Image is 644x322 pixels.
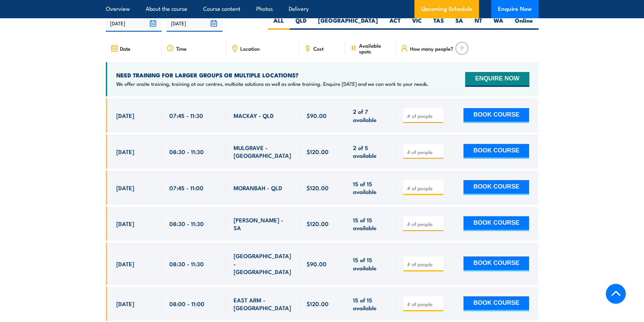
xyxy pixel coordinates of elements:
span: [DATE] [116,300,134,307]
label: ACT [384,17,406,30]
label: VIC [406,17,428,30]
input: # of people [407,261,441,268]
label: TAS [428,17,450,30]
span: 07:45 - 11:30 [169,112,203,119]
span: 08:00 - 11:00 [169,300,205,307]
span: 08:30 - 11:30 [169,148,204,155]
button: BOOK COURSE [463,108,529,123]
input: # of people [407,149,441,155]
span: 15 of 15 available [353,256,388,272]
span: How many people? [410,46,453,51]
span: 08:30 - 11:30 [169,220,204,227]
span: [DATE] [116,184,134,192]
span: 07:45 - 11:00 [169,184,204,192]
label: ALL [268,17,290,30]
span: [DATE] [116,220,134,227]
span: 08:30 - 11:30 [169,260,204,268]
label: WA [488,17,509,30]
span: 15 of 15 available [353,216,388,232]
span: Location [240,46,260,51]
span: EAST ARM - [GEOGRAPHIC_DATA] [234,296,292,312]
span: 15 of 15 available [353,180,388,196]
button: BOOK COURSE [463,256,529,271]
span: $90.00 [307,260,327,268]
input: To date [167,15,222,32]
input: From date [106,15,162,32]
span: $90.00 [307,112,327,119]
span: 15 of 15 available [353,296,388,312]
button: ENQUIRE NOW [465,72,529,87]
label: SA [450,17,469,30]
span: 2 of 5 available [353,144,388,159]
span: 2 of 7 available [353,107,388,123]
input: # of people [407,301,441,307]
span: $120.00 [307,220,329,227]
label: NT [469,17,488,30]
span: [PERSON_NAME] - SA [234,216,292,232]
span: MORANBAH - QLD [234,184,282,192]
span: $120.00 [307,300,329,307]
p: We offer onsite training, training at our centres, multisite solutions as well as online training... [116,80,429,87]
input: # of people [407,113,441,119]
span: [DATE] [116,112,134,119]
button: BOOK COURSE [463,180,529,195]
span: $120.00 [307,148,329,155]
span: Cost [313,46,324,51]
label: Online [509,17,539,30]
span: [DATE] [116,260,134,268]
button: BOOK COURSE [463,216,529,231]
span: Date [120,46,130,51]
span: MACKAY - QLD [234,112,274,119]
span: $120.00 [307,184,329,192]
button: BOOK COURSE [463,144,529,159]
input: # of people [407,185,441,192]
label: [GEOGRAPHIC_DATA] [312,17,384,30]
span: MULGRAVE - [GEOGRAPHIC_DATA] [234,144,292,159]
button: BOOK COURSE [463,296,529,311]
h4: NEED TRAINING FOR LARGER GROUPS OR MULTIPLE LOCATIONS? [116,71,429,79]
span: Time [176,46,187,51]
span: [DATE] [116,148,134,155]
input: # of people [407,221,441,227]
span: [GEOGRAPHIC_DATA] - [GEOGRAPHIC_DATA] [234,252,292,275]
span: Available spots [359,43,391,54]
label: QLD [290,17,312,30]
